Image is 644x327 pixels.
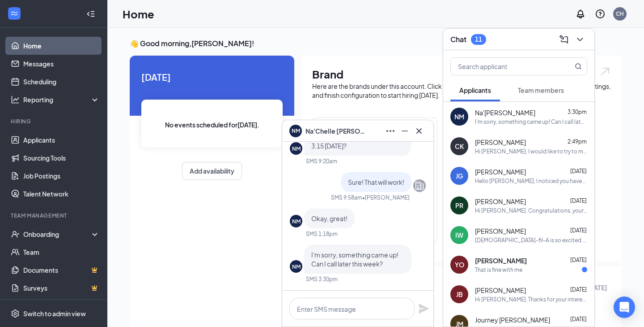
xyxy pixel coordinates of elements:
[557,32,571,47] button: ComposeMessage
[23,37,100,55] a: Home
[595,9,606,19] svg: QuestionInfo
[570,257,587,263] span: [DATE]
[11,118,98,125] div: Hiring
[455,201,463,210] div: PR
[570,227,587,234] span: [DATE]
[475,138,526,147] span: [PERSON_NAME]
[575,34,585,45] svg: ChevronDown
[475,236,587,244] div: [DEMOGRAPHIC_DATA]-fil-A is so excited for you to join our team! Do you know anyone else who migh...
[292,218,301,225] div: NM
[11,309,20,318] svg: Settings
[23,131,100,149] a: Applicants
[455,142,464,151] div: CK
[292,263,301,270] div: NM
[23,95,100,104] div: Reporting
[454,112,464,121] div: NM
[11,212,98,219] div: Team Management
[86,9,95,18] svg: Collapse
[575,9,586,19] svg: Notifications
[348,178,404,186] span: Sure! That will work!
[23,55,100,73] a: Messages
[570,286,587,293] span: [DATE]
[614,296,635,318] div: Open Intercom Messenger
[455,260,464,269] div: YO
[518,86,564,94] span: Team members
[475,108,535,117] span: Na'[PERSON_NAME]
[23,230,92,239] div: Onboarding
[23,243,100,261] a: Team
[455,231,463,240] div: IW
[383,124,398,138] button: Ellipses
[475,286,526,295] span: [PERSON_NAME]
[362,194,410,201] span: • [PERSON_NAME]
[475,266,522,274] div: That is fine with me
[182,162,242,180] button: Add availability
[130,39,622,48] h3: 👋 Good morning, [PERSON_NAME] !
[475,118,587,126] div: I'm sorry, something came up! Can I call later this week?
[23,73,100,91] a: Scheduling
[475,207,587,214] div: Hi [PERSON_NAME]. Congratulations, your meeting with [DEMOGRAPHIC_DATA]-fil-A for Opening/Daytime...
[398,124,412,138] button: Minimize
[23,309,86,318] div: Switch to admin view
[312,82,611,100] div: Here are the brands under this account. Click into a brand to see your locations, managers, job p...
[414,180,425,191] svg: Company
[385,126,396,136] svg: Ellipses
[459,86,491,94] span: Applicants
[570,168,587,174] span: [DATE]
[570,197,587,204] span: [DATE]
[306,157,337,165] div: SMS 9:20am
[616,10,624,17] div: CH
[475,227,526,235] span: [PERSON_NAME]
[575,63,582,70] svg: MagnifyingGlass
[23,279,100,297] a: SurveysCrown
[399,126,410,136] svg: Minimize
[568,138,587,145] span: 2:49pm
[23,261,100,279] a: DocumentsCrown
[451,58,557,75] input: Search applicant
[475,296,587,303] div: Hi [PERSON_NAME], Thanks for your interest in [DEMOGRAPHIC_DATA]-fil-A [GEOGRAPHIC_DATA]. We woul...
[123,6,154,22] h1: Home
[414,126,424,136] svg: Cross
[570,316,587,323] span: [DATE]
[23,167,100,185] a: Job Postings
[559,34,569,45] svg: ComposeMessage
[331,194,362,201] div: SMS 9:58am
[141,70,283,84] span: [DATE]
[11,230,20,239] svg: UserCheck
[312,66,611,82] h1: Brand
[292,145,301,153] div: NM
[10,9,19,18] svg: WorkstreamLogo
[305,126,368,136] span: Na'Chelle [PERSON_NAME]
[475,177,587,185] div: Hello [PERSON_NAME], I noticed you haven't signed your offer letter yet. We need you to do this b...
[568,109,587,115] span: 3:30pm
[475,148,587,155] div: Hi [PERSON_NAME], I would like to try to move up your interview if possible. Would you be availab...
[573,32,587,47] button: ChevronDown
[475,35,482,43] div: 11
[311,214,347,222] span: Okay, great!
[456,171,463,180] div: JG
[456,290,463,299] div: JB
[11,95,20,104] svg: Analysis
[23,149,100,167] a: Sourcing Tools
[475,315,550,324] span: Journey [PERSON_NAME]
[450,35,466,44] h3: Chat
[475,167,526,176] span: [PERSON_NAME]
[165,120,259,130] span: No events scheduled for [DATE] .
[311,251,398,268] span: I'm sorry, something came up! Can I call later this week?
[599,66,611,77] img: open.6027fd2a22e1237b5b06.svg
[475,256,527,265] span: [PERSON_NAME]
[23,185,100,203] a: Talent Network
[306,275,338,283] div: SMS 3:30pm
[306,230,338,238] div: SMS 1:18pm
[412,124,426,138] button: Cross
[475,197,526,206] span: [PERSON_NAME]
[418,303,429,314] svg: Plane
